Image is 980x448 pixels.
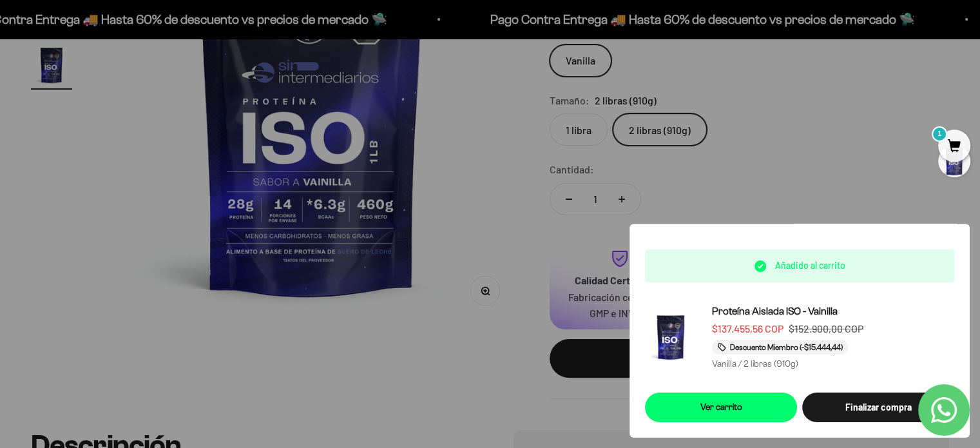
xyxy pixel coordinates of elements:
[695,289,804,322] p: Dosis clínicas para resultados máximos
[575,274,665,286] strong: Calidad Certificada:
[699,274,800,286] strong: Eficacia Comprobada:
[550,92,590,109] legend: Tamaño:
[209,200,265,223] span: Enviar
[485,9,910,30] p: Pago Contra Entrega 🚚 Hasta 60% de descuento vs precios de mercado 🛸
[550,339,949,378] button: Añadir al carrito
[932,126,947,142] mark: 1
[208,200,266,223] button: EnviarCerrar
[16,118,267,141] div: No, me voy a otro lugar
[16,91,267,114] div: Sí, pero por el costo de la membresía
[31,44,72,90] button: Ir al artículo 4
[16,171,267,194] div: Aún no estoy seguro.
[565,289,674,322] p: Fabricación certificada GMP e INVIMA
[595,92,657,109] span: 2 libras (910g)
[938,140,970,154] a: 1
[16,21,267,54] p: ¿Te vas de nuestro sitio para comparar precios con la competencia?
[550,161,594,178] label: Cantidad:
[31,44,72,86] img: Proteína Aislada ISO - Vainilla
[603,184,640,215] button: Aumentar cantidad
[550,184,588,215] button: Reducir cantidad
[836,274,922,286] strong: Precio Inteligente:
[16,64,267,88] div: Sí, voy a comparar
[575,350,923,367] div: Añadir al carrito
[16,144,267,168] div: No, solo estaba navegando
[825,289,934,322] p: Ahorra 40% modelo ágil sin intermediarios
